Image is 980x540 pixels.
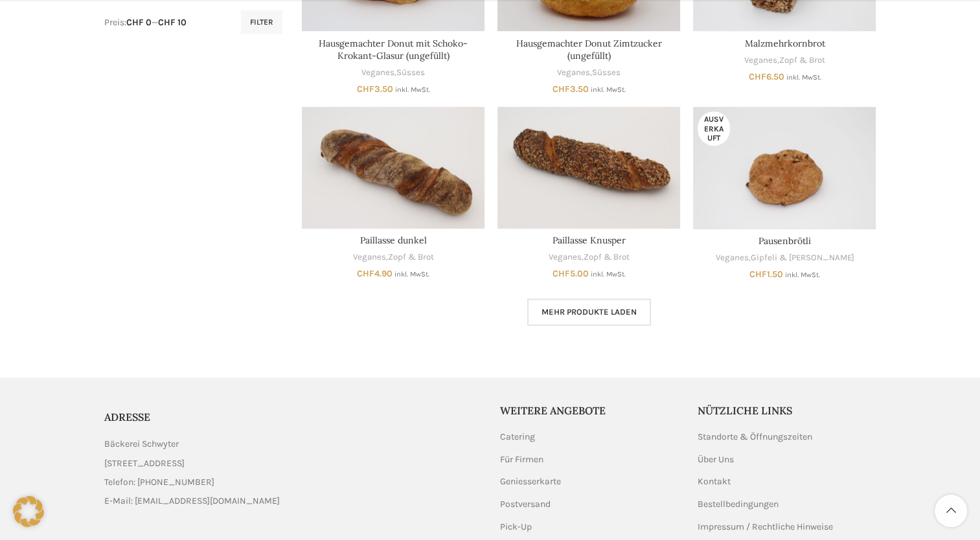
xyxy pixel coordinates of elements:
[500,498,552,511] a: Postversand
[693,107,876,229] a: Pausenbrötli
[302,107,484,229] a: Paillasse dunkel
[104,475,481,489] a: List item link
[357,268,393,279] bdi: 4.90
[396,67,425,79] a: Süsses
[500,403,679,418] h5: Weitere Angebote
[553,84,589,95] bdi: 3.50
[319,38,468,62] a: Hausgemachter Donut mit Schoko-Krokant-Glasur (ungefüllt)
[693,54,876,67] div: ,
[698,498,780,511] a: Bestellbedingungen
[786,73,821,82] small: inkl. MwSt.
[104,494,481,508] a: List item link
[557,67,590,79] a: Veganes
[750,252,854,264] a: Gipfeli & [PERSON_NAME]
[395,85,430,94] small: inkl. MwSt.
[104,411,150,423] span: ADRESSE
[698,453,735,466] a: Über Uns
[353,251,386,264] a: Veganes
[744,54,777,67] a: Veganes
[104,437,179,451] span: Bäckerei Schwyter
[591,85,626,94] small: inkl. MwSt.
[158,17,187,28] span: CHF 10
[779,54,825,67] a: Zopf & Brot
[357,84,374,95] span: CHF
[497,107,680,229] a: Paillasse Knusper
[361,67,394,79] a: Veganes
[553,268,589,279] bdi: 5.00
[591,270,626,278] small: inkl. MwSt.
[749,269,767,280] span: CHF
[500,475,562,488] a: Geniesserkarte
[693,252,876,264] div: ,
[104,16,187,29] div: Preis: —
[388,251,434,264] a: Zopf & Brot
[758,235,811,247] a: Pausenbrötli
[698,111,730,146] span: Ausverkauft
[541,307,637,317] span: Mehr Produkte laden
[715,252,748,264] a: Veganes
[584,251,630,264] a: Zopf & Brot
[698,431,814,444] a: Standorte & Öffnungszeiten
[241,10,282,34] button: Filter
[497,251,680,264] div: ,
[500,521,533,534] a: Pick-Up
[527,298,651,326] a: Mehr Produkte laden
[935,495,967,527] a: Scroll to top button
[497,67,680,79] div: ,
[500,431,536,444] a: Catering
[553,268,570,279] span: CHF
[553,234,626,246] a: Paillasse Knusper
[592,67,621,79] a: Süsses
[500,453,545,466] a: Für Firmen
[698,521,834,534] a: Impressum / Rechtliche Hinweise
[749,269,783,280] bdi: 1.50
[549,251,582,264] a: Veganes
[785,271,820,279] small: inkl. MwSt.
[357,84,393,95] bdi: 3.50
[104,456,185,471] span: [STREET_ADDRESS]
[302,67,484,79] div: ,
[357,268,374,279] span: CHF
[126,17,152,28] span: CHF 0
[302,251,484,264] div: ,
[744,38,825,49] a: Malzmehrkornbrot
[516,38,662,62] a: Hausgemachter Donut Zimtzucker (ungefüllt)
[360,234,427,246] a: Paillasse dunkel
[748,71,784,82] bdi: 6.50
[698,475,732,488] a: Kontakt
[553,84,570,95] span: CHF
[698,403,876,418] h5: Nützliche Links
[748,71,766,82] span: CHF
[394,270,429,278] small: inkl. MwSt.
